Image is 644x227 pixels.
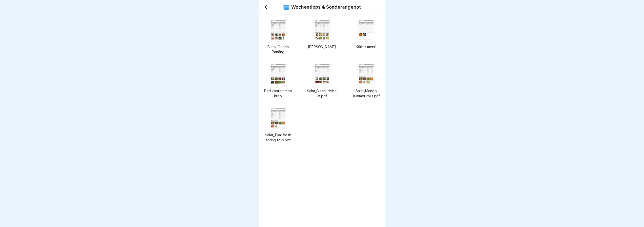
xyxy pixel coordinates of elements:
img: image thumbnail [358,63,375,87]
p: Wochentipps & Sonderangebot [291,4,361,10]
p: Black Ocean Panäng [263,44,293,54]
p: Kürbis menü [351,44,381,49]
p: [PERSON_NAME] [307,44,337,49]
img: image thumbnail [269,107,287,131]
a: image thumbnailPad kaprao moo krob [263,63,293,99]
a: image thumbnailSalat_Mango summer rolls.pdf [351,63,381,99]
a: image thumbnailSalat_Glasnudelsalat.pdf [307,63,337,99]
a: image thumbnailKürbis menü [351,18,381,54]
p: Pad kaprao moo krob [263,88,293,99]
a: image thumbnailBlack Ocean Panäng [263,18,293,54]
img: image thumbnail [314,63,331,87]
img: image thumbnail [269,18,287,43]
p: Salat_Mango summer rolls.pdf [351,88,381,99]
a: image thumbnailSalat_Thai fresh spring rolls.pdf [263,107,293,143]
p: Salat_Thai fresh spring rolls.pdf [263,133,293,143]
img: image thumbnail [314,18,331,43]
img: image thumbnail [358,18,375,43]
a: image thumbnail[PERSON_NAME] [307,18,337,54]
img: image thumbnail [269,63,287,87]
p: Salat_Glasnudelsalat.pdf [307,88,337,99]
